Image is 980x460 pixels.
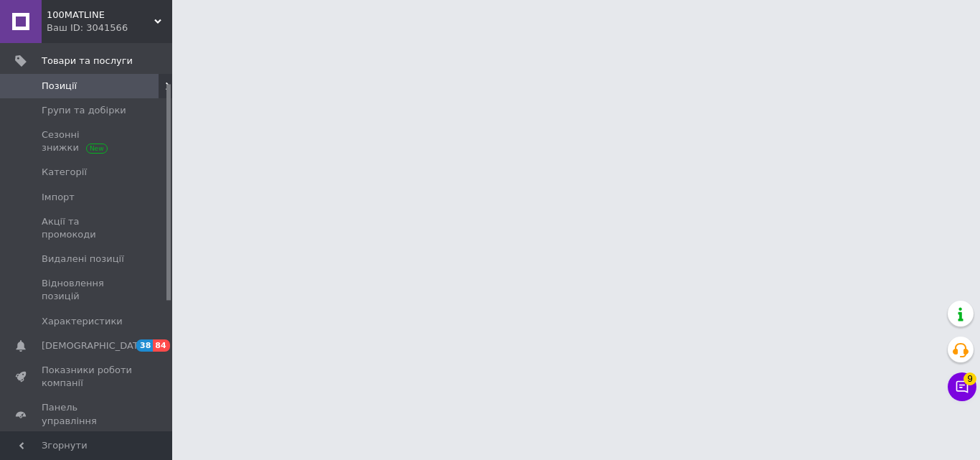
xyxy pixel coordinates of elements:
[42,401,133,427] span: Панель управління
[42,277,133,303] span: Відновлення позицій
[42,339,148,352] span: [DEMOGRAPHIC_DATA]
[42,166,87,179] span: Категорії
[42,364,133,390] span: Показники роботи компанії
[47,22,172,34] div: Ваш ID: 3041566
[42,80,77,93] span: Позиції
[42,253,124,266] span: Видалені позиції
[136,339,153,352] span: 38
[963,372,976,385] span: 9
[42,55,133,67] span: Товари та послуги
[42,215,133,241] span: Акції та промокоди
[42,104,126,117] span: Групи та добірки
[153,339,169,352] span: 84
[42,128,133,154] span: Сезонні знижки
[47,9,154,22] span: 100MATLINE
[948,372,976,401] button: Чат з покупцем9
[42,315,123,328] span: Характеристики
[42,191,75,204] span: Імпорт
